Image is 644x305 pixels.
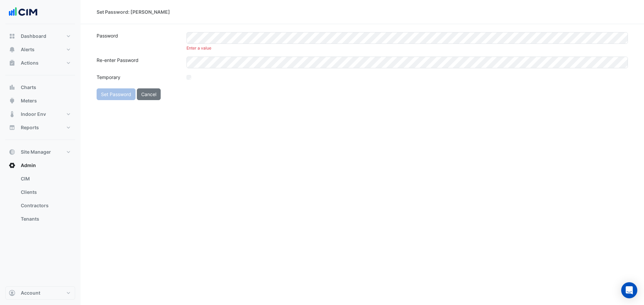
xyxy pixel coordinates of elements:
label: Password [93,32,182,51]
span: Admin [21,162,36,169]
a: CIM [15,172,75,185]
button: Account [5,286,75,300]
button: Admin [5,159,75,172]
span: Indoor Env [21,111,46,118]
button: Actions [5,56,75,70]
app-icon: Charts [9,84,15,91]
app-icon: Admin [9,162,15,169]
div: Set Password: [PERSON_NAME] [97,8,170,15]
span: Site Manager [21,149,51,155]
span: Account [21,290,40,296]
button: Cancel [137,88,161,100]
app-icon: Alerts [9,46,15,53]
div: Admin [5,172,75,228]
label: Temporary [93,74,182,83]
app-icon: Indoor Env [9,111,15,118]
div: Open Intercom Messenger [621,282,637,298]
a: Contractors [15,199,75,212]
span: Charts [21,84,36,91]
div: Enter a value [186,45,628,51]
app-icon: Meters [9,97,15,104]
a: Clients [15,185,75,199]
button: Site Manager [5,145,75,159]
button: Indoor Env [5,107,75,121]
span: Alerts [21,46,35,53]
span: Meters [21,97,37,104]
button: Charts [5,81,75,94]
img: Company Logo [8,5,38,19]
button: Meters [5,94,75,107]
span: Reports [21,124,39,131]
app-icon: Site Manager [9,149,15,155]
span: Actions [21,60,39,66]
button: Reports [5,121,75,134]
label: Re-enter Password [93,57,182,68]
span: Dashboard [21,33,46,40]
button: Dashboard [5,29,75,43]
button: Alerts [5,43,75,56]
app-icon: Reports [9,124,15,131]
app-icon: Dashboard [9,33,15,40]
a: Tenants [15,212,75,226]
app-icon: Actions [9,60,15,66]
